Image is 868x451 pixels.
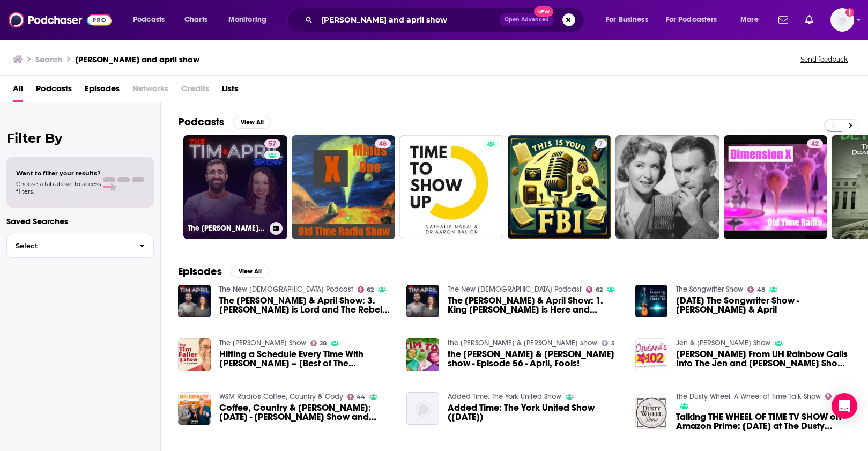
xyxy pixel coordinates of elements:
button: View All [233,116,271,129]
img: User Profile [830,8,854,32]
a: 28 [310,340,327,346]
a: EpisodesView All [178,265,269,278]
span: 62 [596,287,603,292]
span: 62 [367,287,374,292]
span: For Podcasters [666,12,717,27]
a: 48 [747,286,765,293]
span: Lists [222,80,238,102]
button: open menu [598,11,662,28]
span: Monitoring [228,12,266,27]
h3: [PERSON_NAME] and april show [75,54,199,64]
a: 48 [375,139,391,148]
a: 62 [358,286,374,293]
a: The Tim Faller Show [219,338,306,348]
img: Podchaser - Follow, Share and Rate Podcasts [9,10,112,30]
button: open menu [221,11,280,28]
span: Charts [184,12,207,27]
a: Hitting a Schedule Every Time With April Bettinger – [Best of The Tim Faller Show] [219,350,394,368]
img: The Tim & April Show: 3. Donald Trump is Lord and The Rebels Fighting Back [178,285,211,317]
button: Open AdvancedNew [500,13,554,26]
a: Podcasts [36,80,72,102]
a: 10-30-18 The Songwriter Show - Tim Soucy & April [676,296,851,314]
h3: Search [35,54,62,64]
div: Open Intercom Messenger [832,393,857,419]
span: 5 [611,341,615,346]
svg: Add a profile image [845,8,854,17]
h2: Episodes [178,265,222,278]
span: The [PERSON_NAME] & April Show: 1. King [PERSON_NAME] is Here and [DEMOGRAPHIC_DATA][GEOGRAPHIC_D... [448,296,622,314]
img: 10-30-18 The Songwriter Show - Tim Soucy & April [635,285,668,317]
img: Added Time: The York United Show (April 6 2023) [406,392,439,425]
a: All [13,80,23,102]
button: View All [231,265,269,278]
a: The Tim & April Show: 1. King Trump is Here and Christians Bend the Knee [448,296,622,314]
span: Hitting a Schedule Every Time With [PERSON_NAME] – [Best of The [PERSON_NAME] Show] [219,350,394,368]
button: Select [6,234,154,258]
img: Talking THE WHEEL OF TIME TV SHOW on Amazon Prime: April 29, 2020 at The Dusty Wheel! [635,397,668,430]
a: 7 [595,139,607,148]
a: Talking THE WHEEL OF TIME TV SHOW on Amazon Prime: April 29, 2020 at The Dusty Wheel! [676,412,851,431]
span: Coffee, Country & [PERSON_NAME]: [DATE] - [PERSON_NAME] Show and [PERSON_NAME] [219,403,394,422]
a: Added Time: The York United Show (April 6 2023) [448,403,622,422]
span: Logged in as broadleafbooks_ [830,8,854,32]
a: 38 [825,393,842,400]
span: Select [7,242,131,249]
a: the TIM & TOM show [448,338,597,348]
a: Show notifications dropdown [774,11,792,29]
a: 5 [602,340,615,346]
span: The [PERSON_NAME] & April Show: 3. [PERSON_NAME] is Lord and The Rebels Fighting Back [219,296,394,314]
span: For Business [606,12,648,27]
a: The Songwriter Show [676,285,743,294]
a: 7 [508,135,612,239]
span: 48 [379,139,387,150]
img: Coffee, Country & Cody: April 17, 2025 - Kody Norris Show and Tim James [178,392,211,425]
span: 44 [357,395,365,400]
a: 62 [586,286,603,293]
button: Send feedback [797,55,851,64]
input: Search podcasts, credits, & more... [317,11,500,28]
a: Dr. Edwards From UH Rainbow Calls Into The Jen and Tim Show - April 30th 2020 Edition [676,350,851,368]
p: Saved Searches [6,216,154,226]
img: Dr. Edwards From UH Rainbow Calls Into The Jen and Tim Show - April 30th 2020 Edition [635,338,668,371]
span: 42 [811,139,819,150]
span: New [534,6,553,17]
span: 57 [269,139,276,150]
a: Jen & Tim Show [676,338,770,348]
img: Hitting a Schedule Every Time With April Bettinger – [Best of The Tim Faller Show] [178,338,211,371]
button: Show profile menu [830,8,854,32]
button: open menu [125,11,179,28]
span: Open Advanced [505,17,549,23]
a: Added Time: The York United Show [448,392,561,401]
a: The Tim & April Show: 3. Donald Trump is Lord and The Rebels Fighting Back [219,296,394,314]
a: The New Evangelicals Podcast [448,285,582,294]
img: the TIM & TOM show - Episode 56 - April, Fools! [406,338,439,371]
span: Episodes [85,80,120,102]
a: Charts [177,11,214,28]
button: open menu [659,11,733,28]
h3: The [PERSON_NAME] & April Show [188,224,265,233]
a: PodcastsView All [178,115,271,129]
a: The Tim & April Show: 1. King Trump is Here and Christians Bend the Knee [406,285,439,317]
span: [DATE] The Songwriter Show - [PERSON_NAME] & April [676,296,851,314]
a: 42 [724,135,828,239]
span: Want to filter your results? [16,169,101,177]
span: [PERSON_NAME] From UH Rainbow Calls Into The Jen and [PERSON_NAME] Show - [DATE] Edition [676,350,851,368]
span: Talking THE WHEEL OF TIME TV SHOW on Amazon Prime: [DATE] at The Dusty Wheel! [676,412,851,431]
a: The Dusty Wheel: A Wheel of Time Talk Show [676,392,821,401]
span: Added Time: The York United Show ([DATE]) [448,403,622,422]
span: Credits [181,80,209,102]
button: open menu [733,11,772,28]
a: Coffee, Country & Cody: April 17, 2025 - Kody Norris Show and Tim James [219,403,394,422]
a: 57 [264,139,280,148]
span: Podcasts [133,12,165,27]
